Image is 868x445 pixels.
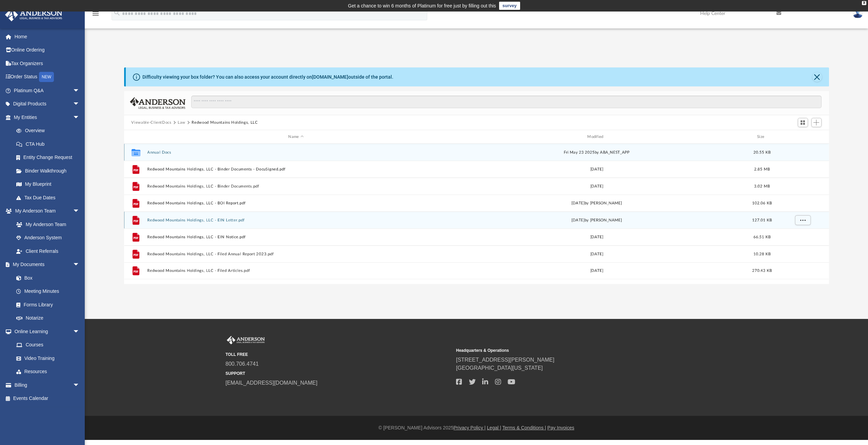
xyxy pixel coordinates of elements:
[456,357,554,363] a: [STREET_ADDRESS][PERSON_NAME]
[85,424,868,431] div: © [PERSON_NAME] Advisors 2025
[225,361,259,367] a: 800.706.4741
[92,13,100,18] a: menu
[812,72,822,82] button: Close
[73,378,86,392] span: arrow_drop_down
[502,425,546,430] a: Terms & Conditions |
[312,74,348,80] a: [DOMAIN_NAME]
[225,370,451,377] small: SUPPORT
[448,166,746,173] div: [DATE]
[448,217,746,223] div: [DATE] by [PERSON_NAME]
[811,118,822,127] button: Add
[448,149,746,156] div: Fri May 23 2025 by ABA_NEST_APP
[752,218,772,222] span: 127.01 KB
[753,150,770,154] span: 20.55 KB
[499,2,520,10] a: survey
[73,325,86,339] span: arrow_drop_down
[5,378,90,392] a: Billingarrow_drop_down
[9,338,86,352] a: Courses
[9,351,83,365] a: Video Training
[9,151,90,164] a: Entity Change Request
[753,235,770,239] span: 66.51 KB
[5,97,90,111] a: Digital Productsarrow_drop_down
[448,200,746,206] div: [DATE] by [PERSON_NAME]
[448,134,745,140] div: Modified
[127,134,144,140] div: id
[39,72,54,82] div: NEW
[5,392,90,405] a: Events Calendar
[147,167,445,171] button: Redwood Mountains Holdings, LLC - Binder Documents - DocuSigned.pdf
[448,183,746,189] div: [DATE]
[5,43,90,57] a: Online Ordering
[147,134,445,140] div: Name
[754,167,770,171] span: 2.85 MB
[225,380,317,386] a: [EMAIL_ADDRESS][DOMAIN_NAME]
[9,137,90,151] a: CTA Hub
[9,178,86,191] a: My Blueprint
[853,8,863,18] img: User Pic
[348,2,496,10] div: Get a chance to win 6 months of Platinum for free just by filling out this
[147,235,445,239] button: Redwood Mountains Holdings, LLC - EIN Notice.pdf
[5,110,90,124] a: My Entitiesarrow_drop_down
[547,425,574,430] a: Pay Invoices
[753,252,770,256] span: 10.28 KB
[9,244,86,258] a: Client Referrals
[9,271,83,285] a: Box
[9,124,90,138] a: Overview
[9,231,86,245] a: Anderson System
[5,258,86,271] a: My Documentsarrow_drop_down
[73,110,86,124] span: arrow_drop_down
[147,268,445,273] button: Redwood Mountains Holdings, LLC - Filed Articles.pdf
[448,234,746,240] div: [DATE]
[92,9,100,18] i: menu
[5,70,90,84] a: Order StatusNEW
[124,144,829,284] div: grid
[9,191,90,204] a: Tax Due Dates
[5,30,90,43] a: Home
[456,365,543,371] a: [GEOGRAPHIC_DATA][US_STATE]
[9,164,90,178] a: Binder Walkthrough
[798,118,808,127] button: Switch to Grid View
[3,8,64,21] img: Anderson Advisors Platinum Portal
[131,120,171,126] button: Viewable-ClientDocs
[448,251,746,257] div: [DATE]
[752,269,772,272] span: 270.43 KB
[9,298,83,311] a: Forms Library
[5,84,90,97] a: Platinum Q&Aarrow_drop_down
[754,184,770,188] span: 3.02 MB
[191,96,821,108] input: Search files and folders
[5,57,90,70] a: Tax Organizers
[73,204,86,218] span: arrow_drop_down
[748,134,775,140] div: Size
[5,204,86,218] a: My Anderson Teamarrow_drop_down
[225,351,451,358] small: TOLL FREE
[147,218,445,222] button: Redwood Mountains Holdings, LLC - EIN Letter.pdf
[147,201,445,205] button: Redwood Mountains Holdings, LLC - BOI Report.pdf
[147,150,445,155] button: Annual Docs
[147,252,445,256] button: Redwood Mountains Holdings, LLC - Filed Annual Report 2023.pdf
[454,425,486,430] a: Privacy Policy |
[225,336,266,345] img: Anderson Advisors Platinum Portal
[752,201,772,205] span: 102.06 KB
[9,285,86,298] a: Meeting Minutes
[9,365,86,379] a: Resources
[178,120,185,126] button: Law
[73,97,86,111] span: arrow_drop_down
[9,311,86,325] a: Notarize
[487,425,501,430] a: Legal |
[795,215,810,225] button: More options
[778,134,826,140] div: id
[448,268,746,274] div: [DATE]
[113,9,121,17] i: search
[456,347,682,353] small: Headquarters & Operations
[862,1,866,5] div: close
[147,184,445,188] button: Redwood Mountains Holdings, LLC - Binder Documents.pdf
[9,218,83,231] a: My Anderson Team
[73,84,86,98] span: arrow_drop_down
[73,258,86,272] span: arrow_drop_down
[5,325,86,338] a: Online Learningarrow_drop_down
[142,74,393,81] div: Difficulty viewing your box folder? You can also access your account directly on outside of the p...
[192,120,258,126] button: Redwood Mountains Holdings, LLC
